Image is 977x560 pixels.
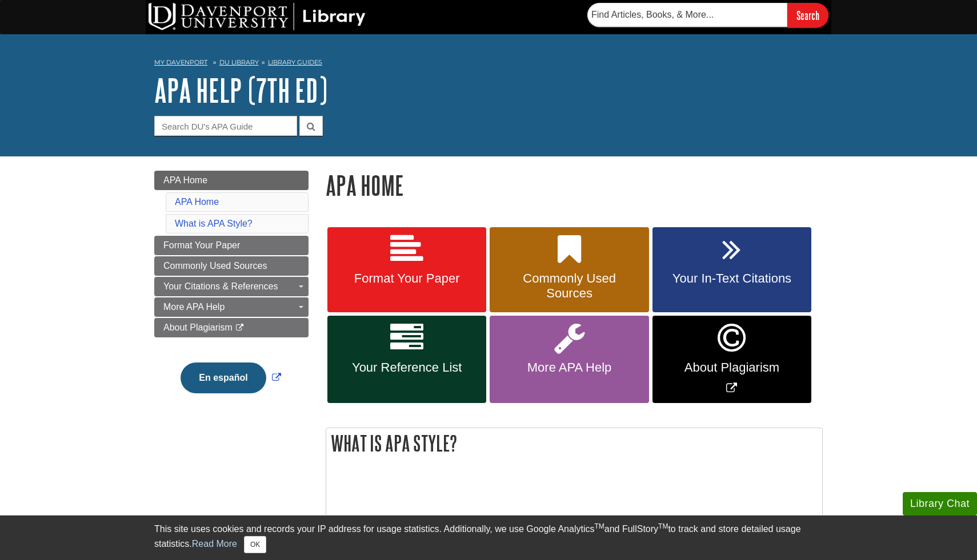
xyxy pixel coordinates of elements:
span: Your Citations & References [163,281,278,291]
span: APA Home [163,175,207,185]
span: About Plagiarism [661,360,803,375]
sup: TM [658,522,668,530]
i: This link opens in a new window [235,324,245,332]
button: En español [181,362,266,393]
a: What is APA Style? [175,219,253,228]
a: APA Home [175,197,219,207]
a: My Davenport [154,58,207,67]
a: Link opens in new window [652,316,811,403]
a: APA Help (7th Ed) [154,72,327,108]
a: More APA Help [154,297,309,317]
a: Format Your Paper [327,227,486,313]
span: Format Your Paper [163,240,240,250]
a: Back to Top [938,253,974,268]
span: Your Reference List [336,360,478,375]
nav: breadcrumb [154,55,823,73]
span: More APA Help [163,302,225,312]
a: Library Guides [268,58,322,66]
input: Find Articles, Books, & More... [587,3,787,27]
a: Your Citations & References [154,277,309,296]
button: Library Chat [903,492,977,515]
a: Your Reference List [327,316,486,403]
a: DU Library [219,58,259,66]
a: Your In-Text Citations [652,227,811,313]
a: APA Home [154,171,309,190]
span: Commonly Used Sources [498,271,640,301]
span: More APA Help [498,360,640,375]
sup: TM [594,522,604,530]
a: More APA Help [490,316,648,403]
a: Read More [192,539,237,549]
a: Commonly Used Sources [154,256,309,276]
a: Link opens in new window [178,373,283,382]
button: Close [244,536,266,553]
h1: APA Home [326,171,823,200]
img: DU Library [149,3,366,30]
a: About Plagiarism [154,318,309,337]
span: Your In-Text Citations [661,271,803,286]
div: Guide Page Menu [154,171,309,413]
span: Format Your Paper [336,271,478,286]
input: Search [787,3,828,27]
div: This site uses cookies and records your IP address for usage statistics. Additionally, we use Goo... [154,522,823,553]
span: Commonly Used Sources [163,261,267,271]
input: Search DU's APA Guide [154,116,297,136]
a: Commonly Used Sources [490,227,648,313]
h2: What is APA Style? [326,428,822,458]
span: About Plagiarism [163,323,233,332]
a: Format Your Paper [154,236,309,255]
form: Searches DU Library's articles, books, and more [587,3,828,27]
